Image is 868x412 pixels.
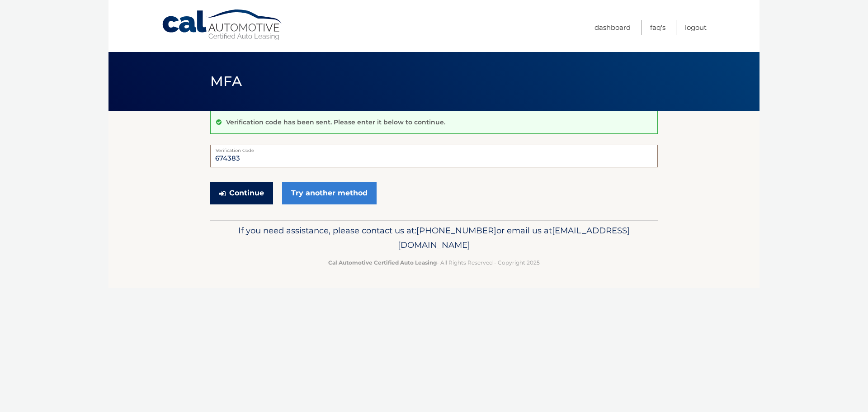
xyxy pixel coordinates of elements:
[210,145,658,167] input: Verification Code
[226,118,445,126] p: Verification code has been sent. Please enter it below to continue.
[594,20,631,35] a: Dashboard
[650,20,665,35] a: FAQ's
[210,73,242,90] span: MFA
[328,259,437,266] strong: Cal Automotive Certified Auto Leasing
[685,20,707,35] a: Logout
[210,145,658,152] label: Verification Code
[210,182,273,204] button: Continue
[282,182,377,204] a: Try another method
[216,258,652,267] p: - All Rights Reserved - Copyright 2025
[161,9,283,41] a: Cal Automotive
[216,223,652,252] p: If you need assistance, please contact us at: or email us at
[416,225,496,236] span: [PHONE_NUMBER]
[398,225,630,250] span: [EMAIL_ADDRESS][DOMAIN_NAME]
